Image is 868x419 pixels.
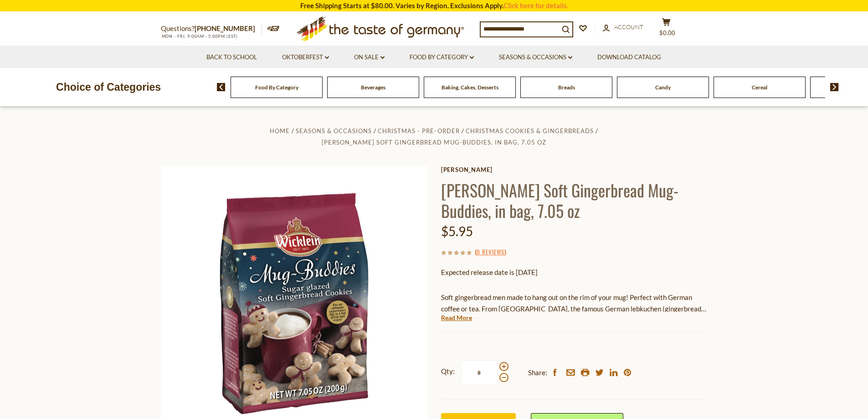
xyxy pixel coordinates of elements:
a: [PHONE_NUMBER] [195,24,255,32]
a: Oktoberfest [282,52,329,62]
a: Beverages [361,84,385,91]
a: [PERSON_NAME] Soft Gingerbread Mug-Buddies, in bag, 7.05 oz [322,139,546,146]
input: Qty: [461,360,498,385]
a: Seasons & Occasions [296,127,372,134]
a: 0 Reviews [477,247,504,257]
a: On Sale [354,52,385,62]
strong: Qty: [441,366,455,377]
a: Baking, Cakes, Desserts [442,84,498,91]
span: Share: [528,367,547,378]
h1: [PERSON_NAME] Soft Gingerbread Mug-Buddies, in bag, 7.05 oz [441,180,708,221]
a: Breads [558,84,575,91]
a: Click here for details. [503,1,568,10]
a: Download Catalog [597,52,661,62]
a: [PERSON_NAME] [441,166,708,173]
p: Questions? [161,23,262,35]
a: Home [270,127,290,134]
a: Candy [655,84,671,91]
a: Cereal [752,84,767,91]
a: Christmas Cookies & Gingerbreads [466,127,594,134]
a: Account [603,22,643,32]
a: Food By Category [255,84,298,91]
span: $0.00 [659,29,675,36]
p: Expected release date is [DATE] [441,267,708,278]
img: next arrow [830,83,839,91]
span: Account [614,23,643,31]
a: Read More [441,313,472,322]
p: Soft gingerbread men made to hang out on the rim of your mug! Perfect with German coffee or tea. ... [441,292,708,315]
button: $0.00 [653,18,680,41]
a: Christmas - PRE-ORDER [378,127,459,134]
a: Food By Category [410,52,474,62]
span: MON - FRI, 9:00AM - 5:00PM (EST) [161,34,238,39]
img: previous arrow [217,83,226,91]
a: Seasons & Occasions [499,52,572,62]
a: Back to School [206,52,257,62]
span: $5.95 [441,223,473,239]
span: ( ) [475,247,506,256]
